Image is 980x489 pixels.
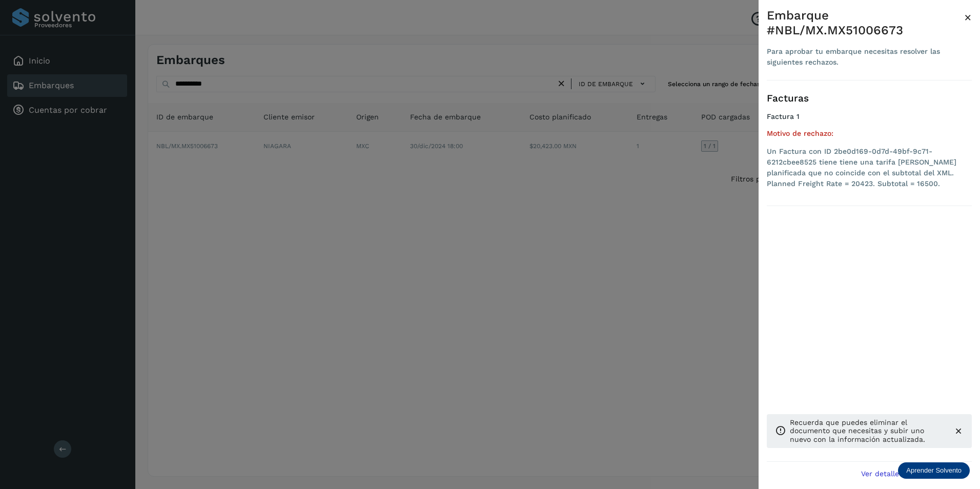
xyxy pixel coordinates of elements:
[790,418,945,444] p: Recuerda que puedes eliminar el documento que necesitas y subir uno nuevo con la información actu...
[898,462,970,479] div: Aprender Solvento
[964,8,972,27] button: Close
[964,10,972,25] span: ×
[767,93,972,105] h3: Facturas
[767,46,964,68] div: Para aprobar tu embarque necesitas resolver las siguientes rechazos.
[855,462,972,485] button: Ver detalle de embarque
[767,8,964,38] div: Embarque #NBL/MX.MX51006673
[906,466,962,475] p: Aprender Solvento
[861,470,949,477] span: Ver detalle de embarque
[767,112,972,121] h4: Factura 1
[767,129,972,138] h5: Motivo de rechazo:
[767,146,972,189] li: Un Factura con ID 2be0d169-0d7d-49bf-9c71-6212cbee8525 tiene tiene una tarifa [PERSON_NAME] plani...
